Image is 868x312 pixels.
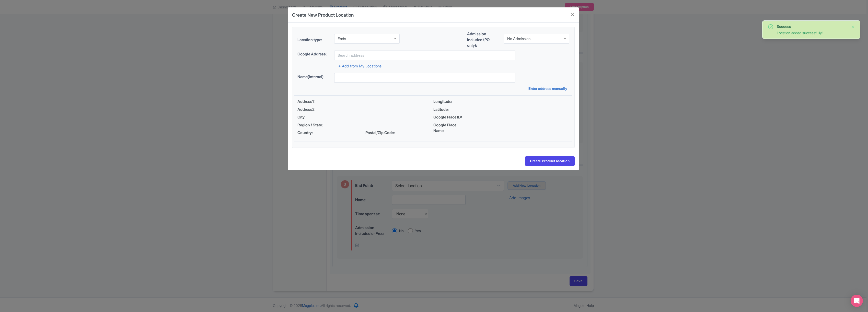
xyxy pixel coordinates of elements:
button: Close [851,24,855,30]
div: No Admission [507,37,530,41]
label: Google Address: [297,51,330,57]
div: Ends [338,37,346,41]
input: Create Product location [525,156,575,166]
span: Postal/Zip Code: [365,130,400,136]
span: Address2: [297,107,332,113]
input: Search address [334,51,515,60]
span: Latitude: [433,107,468,113]
div: Location added successfully! [777,30,847,35]
a: Enter address manually [528,86,569,91]
span: Google Place Name: [433,122,468,134]
a: + Add from My Locations [338,64,381,68]
span: City: [297,114,332,120]
span: Longitude: [433,99,468,105]
div: Success [777,24,847,29]
span: Google Place ID: [433,114,468,120]
label: Admission Included (POI only): [467,31,500,49]
label: Location type: [297,37,330,43]
span: Address1: [297,99,332,105]
div: Open Intercom Messenger [851,295,863,307]
span: Region / State: [297,122,332,128]
label: Name(internal): [297,74,330,80]
h4: Create New Product Location [292,11,354,18]
button: Close [566,7,579,22]
span: Country: [297,130,332,136]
